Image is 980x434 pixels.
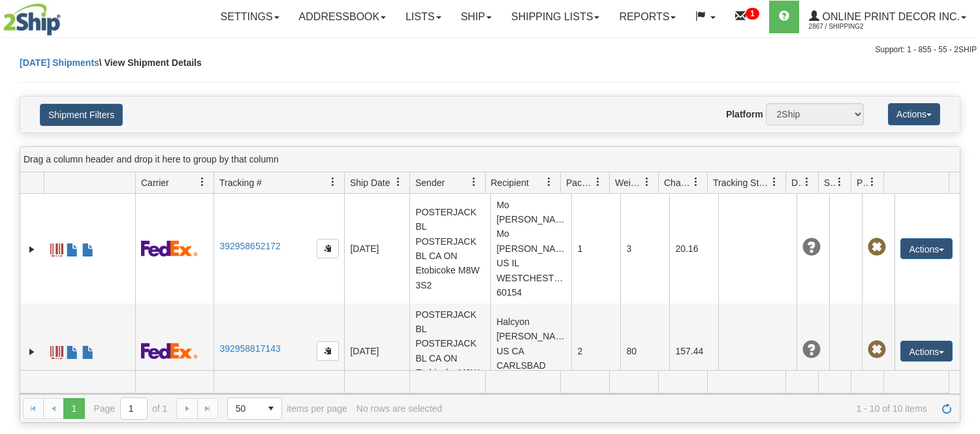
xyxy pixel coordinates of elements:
a: Online Print Decor Inc. 2867 / Shipping2 [799,1,976,33]
td: 3 [620,194,669,303]
span: Shipment Issues [824,176,835,189]
a: Commercial Invoice [66,238,79,258]
button: Copy to clipboard [317,239,339,258]
a: USMCA CO [82,340,95,361]
a: Shipment Issues filter column settings [829,171,851,193]
div: Support: 1 - 855 - 55 - 2SHIP [3,44,977,55]
span: Sender [415,176,445,189]
a: Label [50,238,63,258]
a: 1 [725,1,769,33]
a: Ship Date filter column settings [387,171,409,193]
img: 2 - FedEx Express® [141,240,198,256]
span: Online Print Decor Inc. [819,11,960,22]
label: Platform [726,108,763,121]
a: Lists [396,1,450,33]
a: Label [50,340,63,361]
button: Copy to clipboard [317,341,339,361]
td: POSTERJACK BL POSTERJACK BL CA ON Etobicoke M8W 3S2 [409,194,490,303]
a: Tracking # filter column settings [322,171,344,193]
span: 1 - 10 of 10 items [451,403,927,414]
a: Expand [25,243,39,256]
button: Actions [888,103,940,125]
td: Mo [PERSON_NAME] Mo [PERSON_NAME] US IL WESTCHESTER 60154 [490,194,571,303]
a: USMCA CO [82,238,95,258]
td: Halcyon [PERSON_NAME] US CA CARLSBAD 92010 [490,303,571,399]
td: 20.16 [669,194,718,303]
a: Reports [609,1,686,33]
div: No rows are selected [356,403,443,414]
span: 2867 / Shipping2 [809,20,907,33]
a: Refresh [936,398,957,419]
a: Pickup Status filter column settings [861,171,883,193]
span: Packages [566,176,593,189]
a: Packages filter column settings [587,171,609,193]
td: [DATE] [344,194,409,303]
button: Actions [900,341,953,362]
td: POSTERJACK BL POSTERJACK BL CA ON Etobicoke M8W 3S2 [409,303,490,399]
span: items per page [227,397,347,420]
span: Delivery Status [791,176,802,189]
span: Pickup Not Assigned [868,238,886,256]
span: Ship Date [350,176,390,189]
a: [DATE] Shipments [20,57,99,68]
span: Pickup Status [857,176,868,189]
td: [DATE] [344,303,409,399]
span: Weight [615,176,642,189]
span: Unknown [802,238,821,256]
img: 2 - FedEx Express® [141,343,198,359]
td: 1 [571,194,620,303]
button: Shipment Filters [40,104,123,126]
span: Charge [664,176,691,189]
a: Weight filter column settings [636,171,658,193]
a: 392958652172 [219,241,280,251]
span: Unknown [802,341,821,359]
span: Recipient [491,176,529,189]
a: Expand [25,345,39,358]
button: Actions [900,238,953,259]
span: Tracking # [219,176,262,189]
div: grid grouping header [20,147,960,172]
a: 392958817143 [219,343,280,354]
td: 2 [571,303,620,399]
td: 80 [620,303,669,399]
span: Page of 1 [94,397,168,420]
span: Tracking Status [713,176,770,189]
a: Sender filter column settings [463,171,485,193]
span: 50 [236,402,253,415]
td: 157.44 [669,303,718,399]
a: Charge filter column settings [685,171,707,193]
a: Commercial Invoice [66,340,79,361]
a: Settings [211,1,289,33]
iframe: chat widget [950,150,979,283]
a: Ship [451,1,501,33]
input: Page 1 [121,398,147,419]
a: Carrier filter column settings [191,171,213,193]
sup: 1 [746,8,759,20]
span: Carrier [141,176,169,189]
a: Addressbook [289,1,396,33]
span: \ View Shipment Details [99,57,202,68]
img: logo2867.jpg [3,3,61,36]
a: Tracking Status filter column settings [763,171,785,193]
span: select [261,398,281,419]
span: Page 1 [63,398,84,419]
a: Shipping lists [501,1,609,33]
a: Recipient filter column settings [538,171,560,193]
a: Delivery Status filter column settings [796,171,818,193]
span: Page sizes drop down [227,397,282,420]
span: Pickup Not Assigned [868,341,886,359]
